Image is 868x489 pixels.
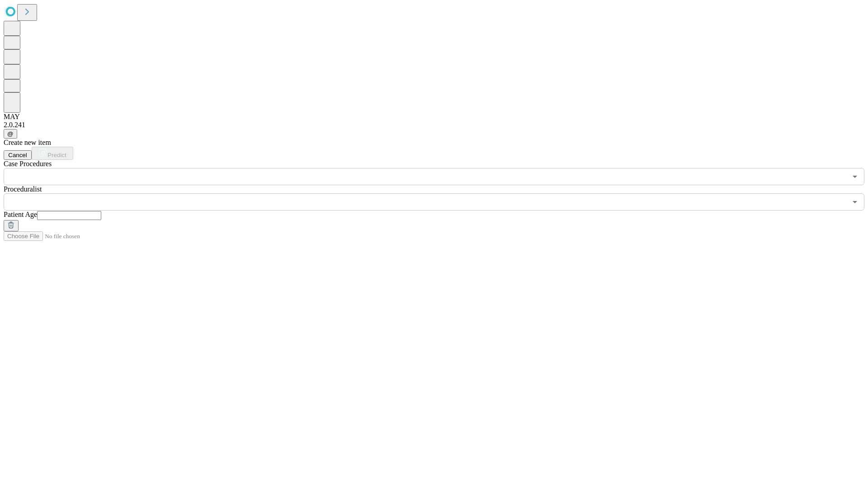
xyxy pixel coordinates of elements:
[4,129,17,139] button: @
[32,147,73,160] button: Predict
[849,170,861,183] button: Open
[47,152,66,158] span: Predict
[7,130,14,137] span: @
[4,160,52,168] span: Scheduled Procedure
[8,152,27,158] span: Cancel
[4,211,37,218] span: Patient Age
[849,196,861,208] button: Open
[4,139,51,146] span: Create new item
[4,113,864,121] div: MAY
[4,150,32,160] button: Cancel
[4,185,42,193] span: Proceduralist
[4,121,864,129] div: 2.0.241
